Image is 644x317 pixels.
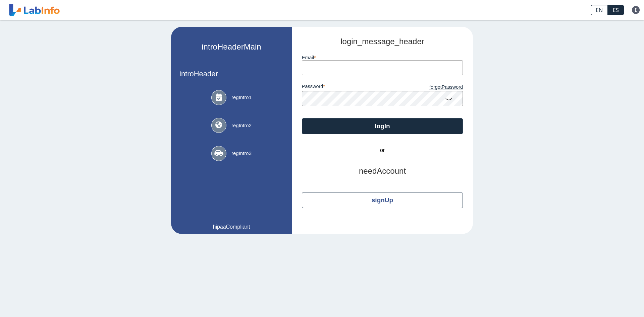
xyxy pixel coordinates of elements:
h2: login_message_header [302,37,463,47]
iframe: Help widget launcher [584,291,637,310]
label: password [302,84,382,91]
a: hipaaCompliant [179,223,283,231]
span: regIntro2 [231,122,252,130]
h3: introHeader [179,70,283,78]
button: signUp [302,192,463,208]
label: email [302,55,463,60]
h2: introHeaderMain [202,42,261,52]
a: ES [608,5,624,15]
span: or [362,146,402,154]
a: forgotPassword [382,84,463,91]
h2: needAccount [302,166,463,176]
a: EN [591,5,608,15]
span: regIntro1 [231,94,252,101]
span: regIntro3 [231,150,252,157]
button: logIn [302,118,463,134]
